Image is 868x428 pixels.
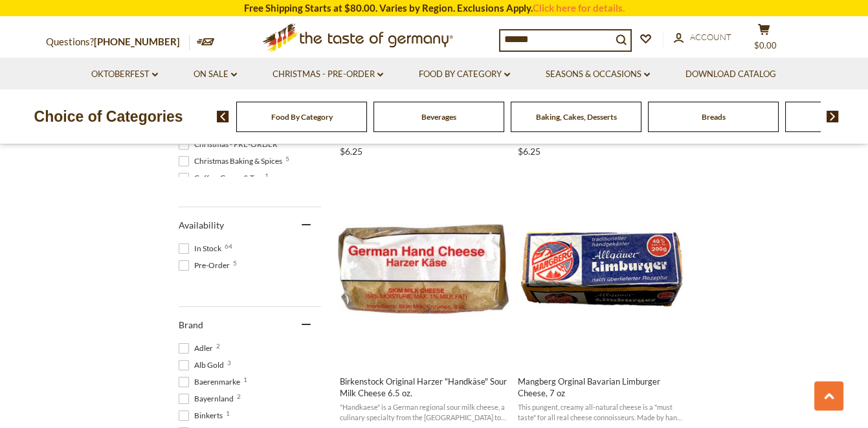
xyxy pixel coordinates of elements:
[179,393,238,405] span: Bayernland
[827,111,839,122] img: next arrow
[340,402,507,422] span: "Handkaese" is a German regional sour milk cheese, a culinary specialty from the [GEOGRAPHIC_DATA...
[338,183,509,355] img: Birkenstock Original Harzer Sour Milk Cheese
[237,393,241,400] span: 2
[754,40,777,51] span: $0.00
[536,112,617,122] a: Baking, Cakes, Desserts
[179,410,227,422] span: Binkerts
[227,359,231,366] span: 3
[243,376,247,383] span: 1
[421,112,456,122] a: Beverages
[281,139,285,145] span: 4
[685,67,776,82] a: Download Catalog
[46,34,190,51] p: Questions?
[273,67,383,82] a: Christmas - PRE-ORDER
[518,146,540,157] span: $6.25
[533,2,625,14] a: Click here for details.
[226,410,230,416] span: 1
[179,319,203,330] span: Brand
[265,172,269,179] span: 1
[674,30,731,45] a: Account
[217,111,229,122] img: previous arrow
[179,243,225,254] span: In Stock
[216,343,220,349] span: 2
[179,376,244,388] span: Baerenmarke
[233,260,237,266] span: 5
[225,243,232,249] span: 64
[690,32,731,42] span: Account
[194,67,237,82] a: On Sale
[94,36,180,47] a: [PHONE_NUMBER]
[518,376,685,399] span: Mangberg Orginal Bavarian Limburger Cheese, 7 oz
[179,260,234,271] span: Pre-Order
[745,23,784,56] button: $0.00
[546,67,650,82] a: Seasons & Occasions
[702,112,726,122] a: Breads
[179,343,217,354] span: Adler
[179,155,286,167] span: Christmas Baking & Spices
[179,172,265,184] span: Coffee, Cocoa & Tea
[91,67,158,82] a: Oktoberfest
[179,220,224,231] span: Availability
[340,376,507,399] span: Birkenstock Original Harzer "Handkäse" Sour Milk Cheese 6.5 oz.
[340,146,362,157] span: $6.25
[285,155,289,162] span: 5
[271,112,333,122] a: Food By Category
[179,359,228,371] span: Alb Gold
[518,402,685,422] span: This pungent, creamy all-natural cheese is a "must taste" for all real cheese connoisseurs. Made ...
[419,67,510,82] a: Food By Category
